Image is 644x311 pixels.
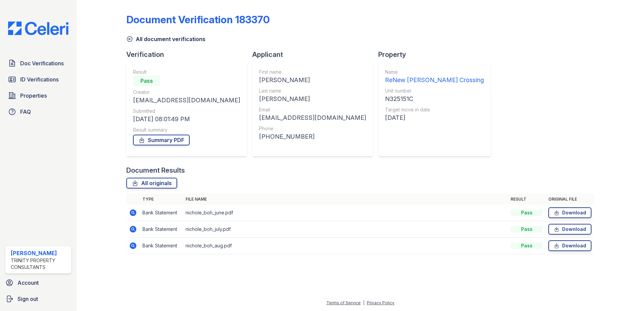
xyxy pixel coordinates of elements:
span: Sign out [18,295,38,303]
div: Pass [133,75,160,86]
span: Doc Verifications [20,59,64,67]
a: Name ReNew [PERSON_NAME] Crossing [385,69,484,85]
div: Property [378,50,496,59]
img: CE_Logo_Blue-a8612792a0a2168367f1c8372b55b34899dd931a85d93a1a3d3e32e68fde9ad4.png [3,22,74,35]
div: Pass [511,226,543,233]
div: [EMAIL_ADDRESS][DOMAIN_NAME] [133,96,240,105]
a: Sign out [3,292,74,306]
td: Bank Statement [140,221,183,238]
a: Terms of Service [326,300,361,305]
div: Creator [133,89,240,96]
div: [DATE] 08:01:49 PM [133,114,240,124]
div: Result [133,69,240,75]
div: [PERSON_NAME] [11,249,68,257]
a: Doc Verifications [5,57,71,70]
th: Type [140,194,183,205]
div: Last name [259,88,366,94]
div: Applicant [252,50,378,59]
div: N325151C [385,94,484,104]
a: Properties [5,89,71,102]
div: Name [385,69,484,75]
td: Bank Statement [140,238,183,254]
a: All document verifications [126,35,205,43]
div: [DATE] [385,113,484,123]
a: Download [548,207,591,218]
div: Result summary [133,127,240,133]
div: Target move in date [385,106,484,113]
div: Trinity Property Consultants [11,257,68,271]
a: FAQ [5,105,71,118]
a: Download [548,240,591,251]
div: ReNew [PERSON_NAME] Crossing [385,75,484,85]
span: FAQ [20,108,31,116]
div: Phone [259,125,366,132]
a: Download [548,224,591,235]
a: Summary PDF [133,135,190,145]
td: Bank Statement [140,205,183,221]
a: Privacy Policy [367,300,394,305]
a: ID Verifications [5,73,71,86]
div: Pass [511,242,543,249]
td: nichole_boh_aug.pdf [183,238,508,254]
td: nichole_boh_june.pdf [183,205,508,221]
div: [EMAIL_ADDRESS][DOMAIN_NAME] [259,113,366,123]
div: Submitted [133,108,240,114]
th: Original file [546,194,594,205]
div: Verification [126,50,252,59]
div: Pass [511,209,543,216]
div: | [363,300,364,305]
div: [PERSON_NAME] [259,94,366,104]
a: All originals [126,178,177,188]
span: ID Verifications [20,75,59,83]
span: Account [18,279,39,287]
div: Unit number [385,88,484,94]
div: First name [259,69,366,75]
div: [PHONE_NUMBER] [259,132,366,141]
span: Properties [20,92,47,100]
th: File name [183,194,508,205]
div: Email [259,106,366,113]
div: Document Verification 183370 [126,13,270,26]
div: Document Results [126,166,185,175]
th: Result [508,194,546,205]
div: [PERSON_NAME] [259,75,366,85]
a: Account [3,276,74,289]
td: nichole_boh_july.pdf [183,221,508,238]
